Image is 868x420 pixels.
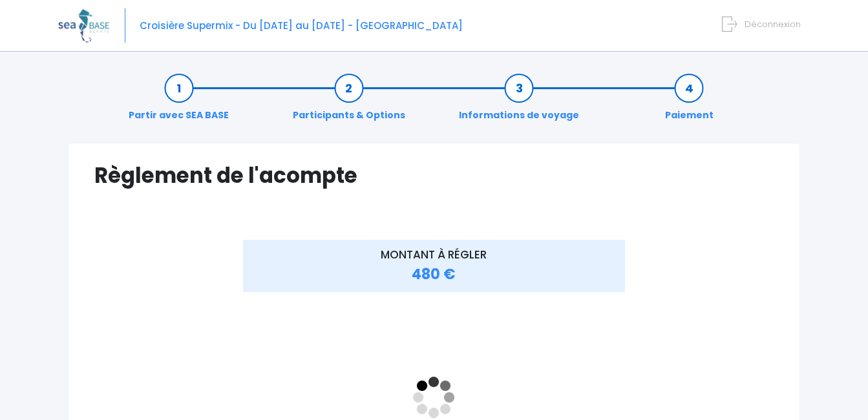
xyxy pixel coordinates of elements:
span: Croisière Supermix - Du [DATE] au [DATE] - [GEOGRAPHIC_DATA] [140,19,463,32]
a: Participants & Options [286,81,412,122]
a: Informations de voyage [452,81,586,122]
span: 480 € [412,264,456,284]
a: Paiement [659,81,720,122]
a: Partir avec SEA BASE [122,81,235,122]
h1: Règlement de l'acompte [94,163,774,188]
span: MONTANT À RÉGLER [381,247,487,262]
span: Déconnexion [745,18,801,30]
